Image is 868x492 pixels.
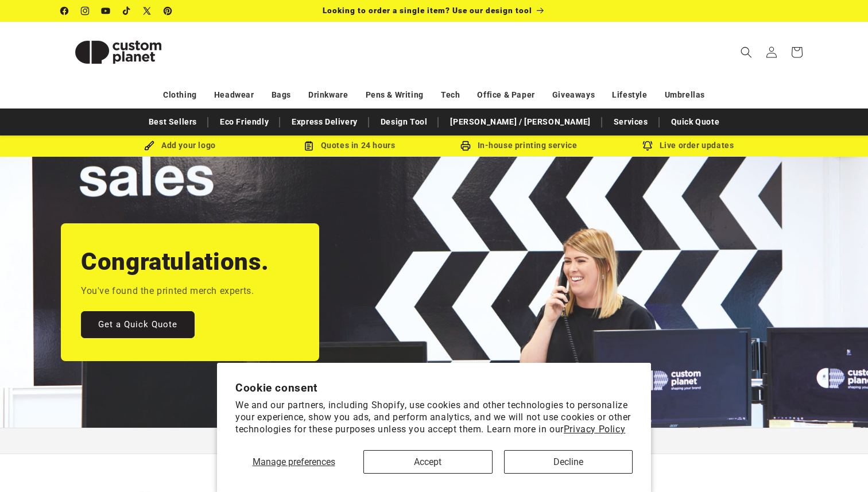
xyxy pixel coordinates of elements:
[460,141,471,151] img: In-house printing
[163,85,197,105] a: Clothing
[235,450,352,474] button: Manage preferences
[444,112,596,132] a: [PERSON_NAME] / [PERSON_NAME]
[441,85,460,105] a: Tech
[95,138,265,153] div: Add your logo
[214,112,274,132] a: Eco Friendly
[734,40,759,65] summary: Search
[143,112,203,132] a: Best Sellers
[81,246,269,277] h2: Congratulations.
[665,85,705,105] a: Umbrellas
[564,424,625,435] a: Privacy Policy
[81,311,195,338] a: Get a Quick Quote
[363,450,493,474] button: Accept
[235,381,633,394] h2: Cookie consent
[612,85,647,105] a: Lifestyle
[608,112,654,132] a: Services
[272,85,291,105] a: Bags
[304,141,314,151] img: Order Updates Icon
[214,85,254,105] a: Headwear
[665,112,726,132] a: Quick Quote
[265,138,434,153] div: Quotes in 24 hours
[61,26,176,78] img: Custom Planet
[642,141,653,151] img: Order updates
[366,85,424,105] a: Pens & Writing
[253,456,335,467] span: Manage preferences
[235,400,633,435] p: We and our partners, including Shopify, use cookies and other technologies to personalize your ex...
[477,85,534,105] a: Office & Paper
[504,450,633,474] button: Decline
[81,283,254,300] p: You've found the printed merch experts.
[375,112,433,132] a: Design Tool
[57,22,180,82] a: Custom Planet
[434,138,603,153] div: In-house printing service
[286,112,363,132] a: Express Delivery
[144,141,154,151] img: Brush Icon
[552,85,595,105] a: Giveaways
[603,138,773,153] div: Live order updates
[811,437,868,492] iframe: Chat Widget
[308,85,348,105] a: Drinkware
[323,6,532,15] span: Looking to order a single item? Use our design tool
